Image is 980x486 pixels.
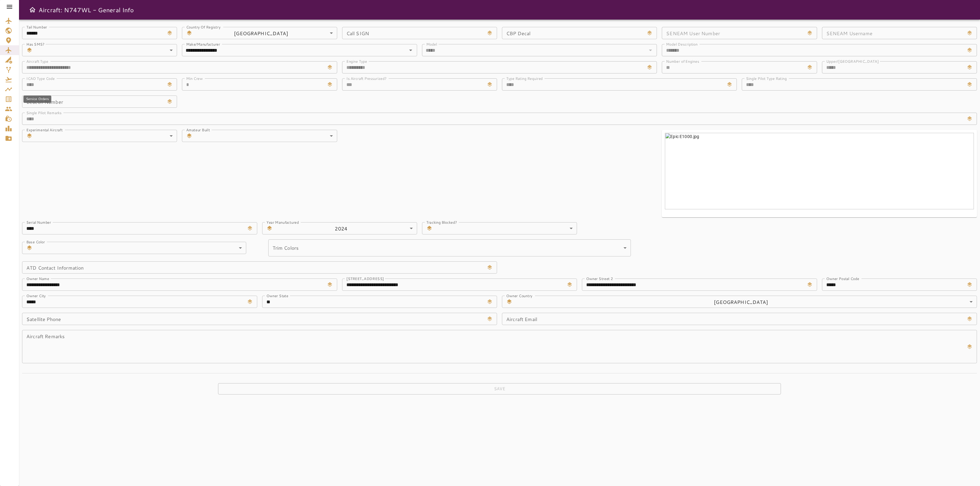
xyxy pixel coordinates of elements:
[666,58,699,64] label: Number of Engines
[406,46,415,54] button: Open
[195,27,337,39] div: [GEOGRAPHIC_DATA]
[35,44,177,56] div: ​
[186,127,210,132] label: Amateur Built
[746,76,786,81] label: Single Pilot Type Rating
[268,239,631,256] div: ​
[26,41,44,47] label: Has SMS?
[515,296,977,308] div: [GEOGRAPHIC_DATA]
[426,219,457,225] label: Tracking Blocked?
[26,4,39,16] button: Open drawer
[426,41,437,47] label: Model
[826,276,859,281] label: Owner Postal Code
[186,41,220,47] label: Make/Manufacturer
[346,76,386,81] label: Is Aircraft Pressurized?
[26,76,55,81] label: ICAO Type Code
[35,130,177,142] div: ​
[26,276,49,281] label: Owner Name
[506,76,543,81] label: Type Rating Required
[826,58,879,64] label: Upper/[GEOGRAPHIC_DATA]
[586,276,613,281] label: Owner Street 2
[665,133,974,209] img: Epic E1000.jpg
[266,219,299,225] label: Year Manufactured
[195,130,337,142] div: ​
[186,24,221,29] label: Country Of Registry
[26,110,62,115] label: Single Pilot Remarks
[346,58,367,64] label: Engine Type
[24,95,51,103] div: Service Orders
[266,293,288,298] label: Owner State
[435,222,577,234] div: ​
[26,219,51,225] label: Serial Number
[26,24,47,29] label: Tail Number
[26,293,46,298] label: Owner City
[506,293,532,298] label: Owner Country
[26,239,45,244] label: Base Color
[26,127,63,132] label: Experimental Aircraft
[346,276,384,281] label: [STREET_ADDRESS]
[26,58,48,64] label: Aircraft Type
[35,242,246,254] div: ​
[39,5,134,15] h6: Aircraft: N747WL - General Info
[186,76,203,81] label: Min Crew
[275,222,417,234] div: 2024
[666,41,698,47] label: Model Description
